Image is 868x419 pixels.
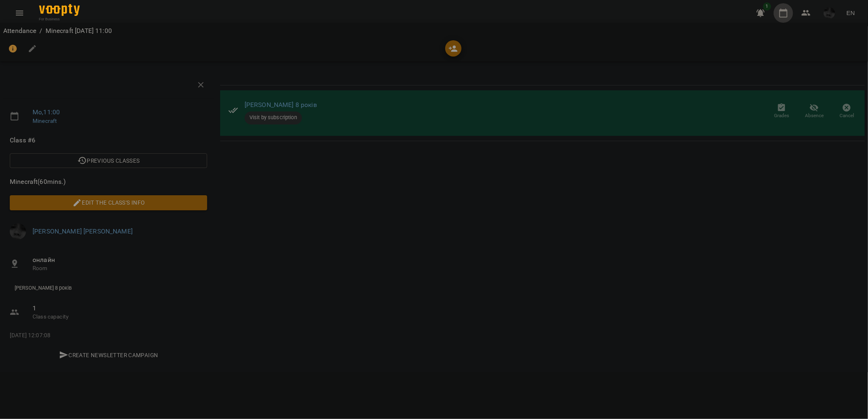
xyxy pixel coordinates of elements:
p: Class capacity [33,313,207,321]
span: Visit by subscription [245,114,302,121]
button: Cancel [831,100,863,123]
button: Menu [10,3,29,23]
button: EN [843,5,858,20]
button: Grades [765,100,798,123]
span: 1 [33,303,207,313]
button: Create Newsletter Campaign [10,348,207,362]
a: Minecraft [33,118,57,124]
span: 1 [763,2,771,11]
button: Previous Classes [10,153,207,168]
span: Absence [805,112,824,119]
div: [PERSON_NAME] 8 років [10,282,77,295]
img: c21352688f5787f21f3ea42016bcdd1d.jpg [824,7,835,19]
img: Voopty Logo [39,4,80,16]
img: c21352688f5787f21f3ea42016bcdd1d.jpg [10,223,26,240]
span: Previous Classes [16,156,201,166]
span: For Business [39,17,80,22]
a: [PERSON_NAME] [PERSON_NAME] [33,227,133,235]
a: Mo , 11:00 [33,108,60,116]
span: Minecraft ( 60 mins. ) [10,177,207,187]
span: EN [846,9,855,17]
p: [DATE] 12:07:08 [10,332,207,340]
span: [PERSON_NAME] 8 років [10,284,77,292]
button: Edit the class's Info [10,195,207,210]
p: Room [33,264,207,273]
nav: breadcrumb [3,26,865,36]
span: Edit the class's Info [16,198,201,207]
button: Absence [798,100,831,123]
span: Class #6 [10,135,207,145]
a: [PERSON_NAME] 8 років [245,101,317,109]
span: онлайн [33,255,207,265]
p: Minecraft [DATE] 11:00 [46,26,112,36]
span: Grades [774,112,789,119]
a: Attendance [3,27,36,35]
li: / [39,26,42,36]
span: Create Newsletter Campaign [13,350,204,360]
span: Cancel [840,112,854,119]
